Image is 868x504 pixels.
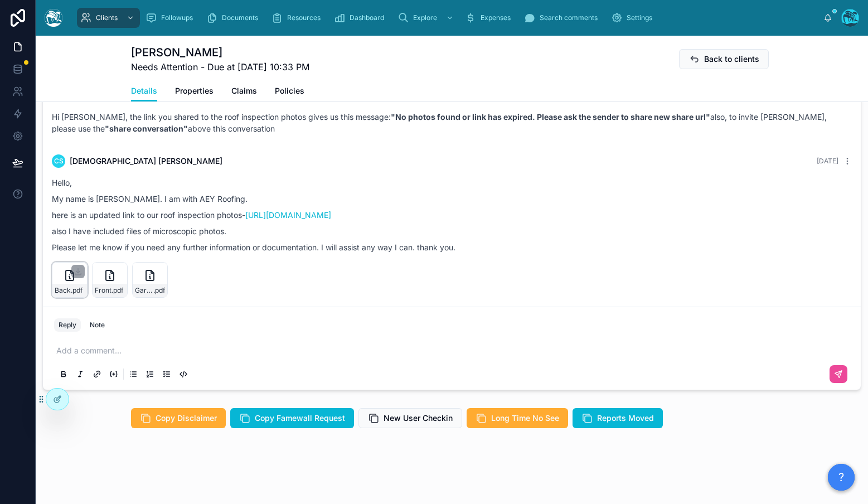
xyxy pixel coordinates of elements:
p: My name is [PERSON_NAME]. I am with AEY Roofing. [52,193,852,205]
span: .pdf [111,286,123,295]
button: Copy Disclaimer [131,408,226,428]
span: Claims [231,85,257,96]
p: Hello, [52,177,852,188]
a: Policies [275,81,304,103]
span: New User Checkin [384,413,453,424]
span: Back to clients [704,54,759,65]
span: Expenses [481,13,511,22]
span: Needs Attention - Due at [DATE] 10:33 PM [131,60,309,74]
span: CS [54,157,64,166]
span: Reports Moved [597,413,654,424]
a: Clients [77,8,140,28]
button: Long Time No See [467,408,568,428]
span: Details [131,85,157,96]
span: [DATE] [817,157,838,165]
span: Explore [413,13,437,22]
span: Properties [175,85,214,96]
p: here is an updated link to our roof inspection photos- [52,209,852,221]
a: Documents [203,8,266,28]
button: New User Checkin [358,408,462,428]
span: .pdf [71,286,83,295]
div: scrollable content [71,6,823,30]
a: Settings [608,8,660,28]
span: .pdf [153,286,165,295]
span: Followups [161,13,193,22]
p: Please let me know if you need any further information or documentation. I will assist any way I ... [52,241,852,253]
span: Resources [287,13,321,22]
a: Properties [175,81,214,103]
a: Details [131,81,157,102]
span: Back [55,286,71,295]
strong: "share conversation" [105,124,188,133]
button: Copy Famewall Request [230,408,354,428]
p: Hi [PERSON_NAME], the link you shared to the roof inspection photos gives us this message: also, ... [52,111,852,134]
span: Copy Disclaimer [156,413,217,424]
a: Dashboard [331,8,392,28]
a: [URL][DOMAIN_NAME] [245,210,331,220]
a: Claims [231,81,257,103]
span: Clients [96,13,118,22]
span: Search comments [540,13,598,22]
a: Followups [142,8,201,28]
img: App logo [45,9,62,27]
button: Reply [54,318,81,332]
a: Expenses [462,8,518,28]
span: Documents [222,13,258,22]
a: Explore [394,8,459,28]
div: Note [90,321,105,329]
span: Settings [627,13,652,22]
span: Policies [275,85,304,96]
button: Reports Moved [573,408,663,428]
span: Front [95,286,111,295]
span: [DEMOGRAPHIC_DATA] [PERSON_NAME] [70,156,222,167]
a: Resources [268,8,328,28]
a: Search comments [521,8,605,28]
button: Note [85,318,109,332]
p: also I have included files of microscopic photos. [52,225,852,237]
button: ? [828,464,855,491]
span: Garage-Right [135,286,153,295]
span: Copy Famewall Request [255,413,345,424]
h1: [PERSON_NAME] [131,45,309,60]
strong: "No photos found or link has expired. Please ask the sender to share new share url" [391,112,710,122]
span: Long Time No See [491,413,559,424]
span: Dashboard [350,13,384,22]
button: Back to clients [679,49,769,69]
